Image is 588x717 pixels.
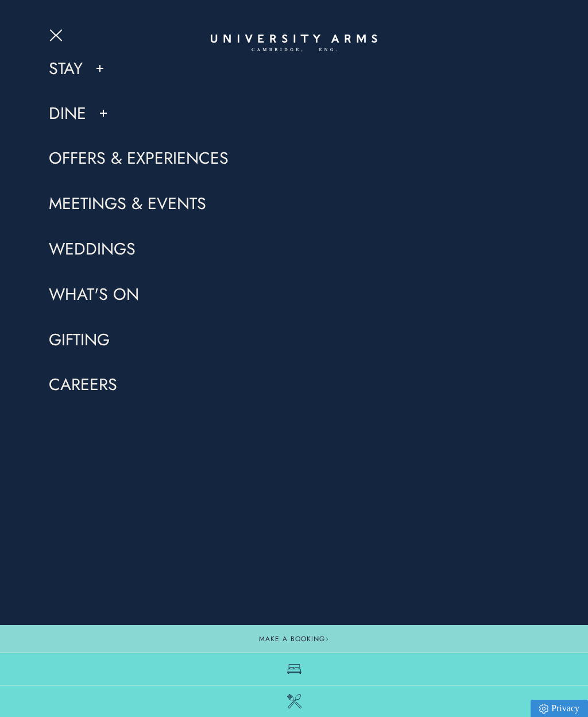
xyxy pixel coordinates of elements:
[531,700,588,717] a: Privacy
[49,147,229,169] a: Offers & Experiences
[49,329,110,350] a: Gifting
[49,57,83,79] a: Stay
[49,102,86,124] a: Dine
[49,29,66,38] button: Open Menu
[325,637,329,641] img: Arrow icon
[49,238,136,260] a: Weddings
[94,63,106,74] button: Show/Hide Child Menu
[259,634,329,644] span: Make a Booking
[49,283,139,305] a: What's On
[539,704,548,714] img: Privacy
[49,373,117,395] a: Careers
[49,192,206,214] a: Meetings & Events
[211,34,377,52] a: Home
[98,107,109,119] button: Show/Hide Child Menu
